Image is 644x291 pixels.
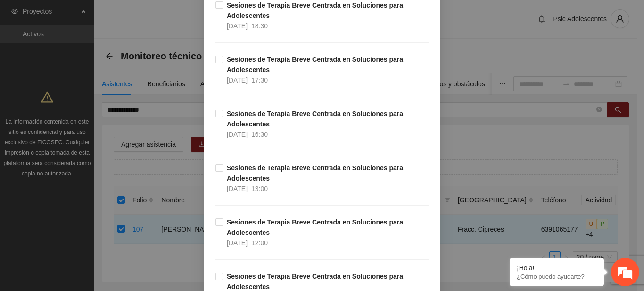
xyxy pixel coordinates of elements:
strong: Sesiones de Terapia Breve Centrada en Soluciones para Adolescentes [227,110,403,128]
span: [DATE] [227,239,248,247]
div: Chatee con nosotros ahora [49,48,158,60]
span: 16:30 [251,131,268,138]
span: Estamos en línea. [55,93,130,188]
strong: Sesiones de Terapia Breve Centrada en Soluciones para Adolescentes [227,164,403,182]
strong: Sesiones de Terapia Breve Centrada en Soluciones para Adolescentes [227,273,403,291]
strong: Sesiones de Terapia Breve Centrada en Soluciones para Adolescentes [227,1,403,19]
span: 18:30 [251,22,268,30]
span: [DATE] [227,185,248,192]
strong: Sesiones de Terapia Breve Centrada en Soluciones para Adolescentes [227,56,403,74]
p: ¿Cómo puedo ayudarte? [517,273,597,280]
span: [DATE] [227,22,248,30]
span: [DATE] [227,131,248,138]
span: [DATE] [227,76,248,84]
div: ¡Hola! [517,264,597,272]
textarea: Escriba su mensaje y pulse “Intro” [5,192,180,225]
strong: Sesiones de Terapia Breve Centrada en Soluciones para Adolescentes [227,218,403,236]
span: 12:00 [251,239,268,247]
span: 13:00 [251,185,268,192]
div: Minimizar ventana de chat en vivo [155,5,177,27]
span: 17:30 [251,76,268,84]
